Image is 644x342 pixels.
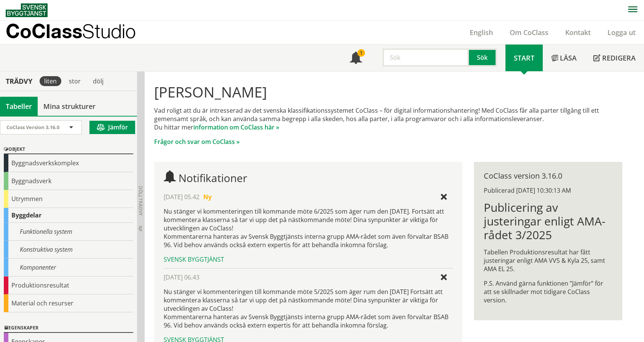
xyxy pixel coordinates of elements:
a: English [461,28,501,37]
div: Byggdelar [4,208,133,223]
a: Läsa [543,45,585,71]
div: stor [64,76,85,86]
span: Ny [203,193,212,201]
div: 1 [357,49,365,57]
a: Logga ut [599,28,644,37]
div: liten [40,76,61,86]
a: Om CoClass [501,28,557,37]
div: Produktionsresultat [4,276,133,294]
div: Utrymmen [4,190,133,208]
span: Studio [82,20,136,42]
input: Sök [383,48,469,67]
a: CoClassStudio [6,21,152,44]
div: Publicerad [DATE] 10:30:13 AM [484,186,612,195]
div: Egenskaper [4,324,133,333]
div: Funktionella system [4,223,133,241]
button: Sök [469,48,497,67]
div: Svensk Byggtjänst [164,255,453,264]
div: Byggnadsverkskomplex [4,154,133,172]
button: Jämför [89,121,135,134]
a: Start [505,45,543,71]
p: CoClass [6,27,136,35]
p: Tabellen Produktionsresultat har fått justeringar enligt AMA VVS & Kyla 25, samt AMA EL 25. [484,248,612,273]
div: Byggnadsverk [4,172,133,190]
div: Konstruktiva system [4,241,133,259]
img: Svensk Byggtjänst [6,3,48,17]
div: Material och resurser [4,294,133,312]
span: Dölj trädvy [137,186,144,216]
span: Start [514,53,534,62]
span: Redigera [602,53,636,62]
a: Frågor och svar om CoClass » [154,137,240,146]
a: Redigera [585,45,644,71]
span: Notifikationer [179,171,247,185]
span: [DATE] 05.42 [164,193,199,201]
div: dölj [88,76,108,86]
p: Nu stänger vi kommenteringen till kommande möte 5/2025 som äger rum den [DATE] Fortsätt att komme... [164,288,453,329]
p: Nu stänger vi kommenteringen till kommande möte 6/2025 som äger rum den [DATE]. Fortsätt att komm... [164,207,453,249]
span: CoClass Version 3.16.0 [6,124,59,131]
span: Läsa [560,53,577,62]
p: Vad roligt att du är intresserad av det svenska klassifikationssystemet CoClass – för digital inf... [154,106,622,131]
div: Objekt [4,145,133,154]
p: P.S. Använd gärna funktionen ”Jämför” för att se skillnader mot tidigare CoClass version. [484,279,612,304]
span: [DATE] 06.43 [164,273,199,281]
h1: [PERSON_NAME] [154,83,622,100]
a: Kontakt [557,28,599,37]
span: Notifikationer [350,53,362,65]
div: Trädvy [2,77,37,85]
div: Komponenter [4,259,133,276]
a: 1 [341,45,370,71]
a: information om CoClass här » [193,123,279,131]
a: Mina strukturer [38,97,101,116]
h1: Publicering av justeringar enligt AMA-rådet 3/2025 [484,201,612,242]
div: CoClass version 3.16.0 [484,172,612,180]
